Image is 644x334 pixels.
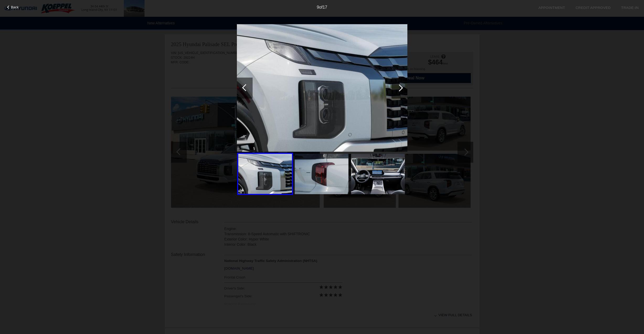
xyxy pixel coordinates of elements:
a: Credit Approved [576,6,611,10]
span: 9 [317,5,319,9]
span: Back [11,5,19,9]
img: 23e584eb0909af45179a4c79242dc812x.jpg [237,24,407,152]
a: Appointment [538,6,565,10]
img: 8071f47113921c55c0409bf0ea8f109dx.jpg [295,154,348,194]
a: Trade-In [621,6,639,10]
span: 17 [323,5,327,9]
img: 9b45b27d742ee2c8abfa75a9317855d3x.jpg [351,154,405,194]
